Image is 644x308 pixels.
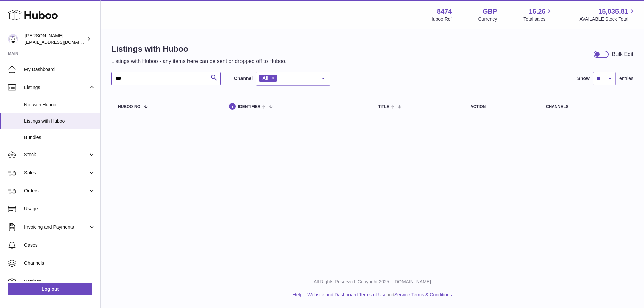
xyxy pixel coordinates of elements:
a: Service Terms & Conditions [394,292,452,297]
span: [EMAIL_ADDRESS][DOMAIN_NAME] [25,39,99,45]
span: entries [619,75,633,82]
div: Currency [478,16,497,22]
p: All Rights Reserved. Copyright 2025 - [DOMAIN_NAME] [106,279,639,285]
span: title [378,105,389,109]
span: My Dashboard [24,66,95,73]
span: Settings [24,278,95,285]
p: Listings with Huboo - any items here can be sent or dropped off to Huboo. [111,58,287,65]
span: Invoicing and Payments [24,224,88,230]
span: Usage [24,206,95,212]
div: Bulk Edit [612,51,633,58]
img: internalAdmin-8474@internal.huboo.com [8,34,18,44]
a: 15,035.81 AVAILABLE Stock Total [579,7,636,22]
span: Huboo no [118,105,140,109]
li: and [305,292,452,298]
span: Channels [24,260,95,266]
div: action [470,105,533,109]
span: 15,035.81 [598,7,628,16]
strong: 8474 [437,7,452,16]
a: Log out [8,283,92,295]
h1: Listings with Huboo [111,44,287,54]
strong: GBP [483,7,497,16]
span: Sales [24,170,88,176]
label: Channel [234,75,253,82]
a: Help [293,292,303,297]
span: Bundles [24,134,95,141]
span: identifier [238,105,261,109]
div: Huboo Ref [430,16,452,22]
span: All [262,75,268,81]
div: channels [546,105,627,109]
span: Stock [24,151,88,158]
div: [PERSON_NAME] [25,33,85,45]
span: 16.26 [529,7,545,16]
a: 16.26 Total sales [523,7,553,22]
span: Not with Huboo [24,102,95,108]
label: Show [577,75,590,82]
a: Website and Dashboard Terms of Use [307,292,386,297]
span: Orders [24,188,88,194]
span: Listings with Huboo [24,118,95,124]
span: AVAILABLE Stock Total [579,16,636,22]
span: Total sales [523,16,553,22]
span: Cases [24,242,95,248]
span: Listings [24,84,88,91]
